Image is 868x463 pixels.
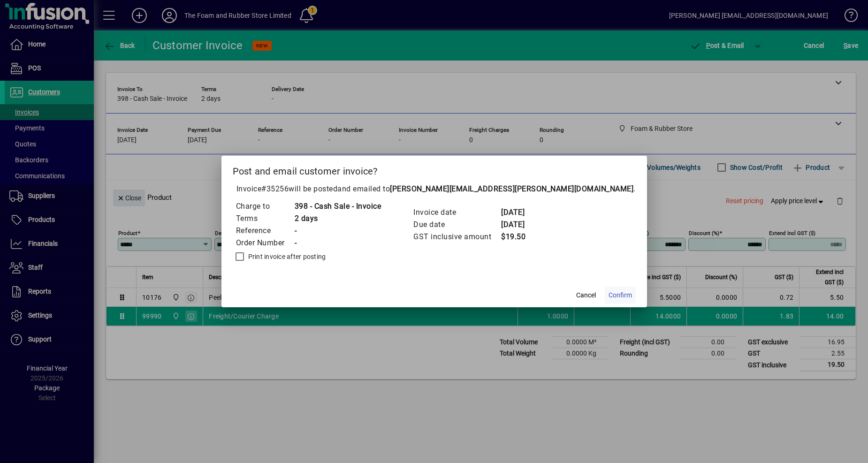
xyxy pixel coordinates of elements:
td: [DATE] [501,219,538,231]
td: 2 days [294,213,381,225]
td: Due date [413,219,501,231]
button: Confirm [605,287,636,304]
span: Cancel [576,290,596,300]
label: Print invoice after posting [246,252,326,261]
td: Invoice date [413,206,501,219]
span: and emailed to [337,184,633,193]
span: Confirm [609,290,632,300]
td: 398 - Cash Sale - Invoice [294,200,381,213]
td: Charge to [236,200,294,213]
b: [PERSON_NAME][EMAIL_ADDRESS][PERSON_NAME][DOMAIN_NAME] [390,184,633,193]
h2: Post and email customer invoice? [221,156,647,183]
td: GST inclusive amount [413,231,501,243]
td: - [294,237,381,249]
button: Cancel [571,287,601,304]
td: Terms [236,213,294,225]
td: - [294,225,381,237]
span: #35256 [261,184,289,193]
td: [DATE] [501,206,538,219]
td: $19.50 [501,231,538,243]
p: Invoice will be posted . [233,183,636,195]
td: Order Number [236,237,294,249]
td: Reference [236,225,294,237]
